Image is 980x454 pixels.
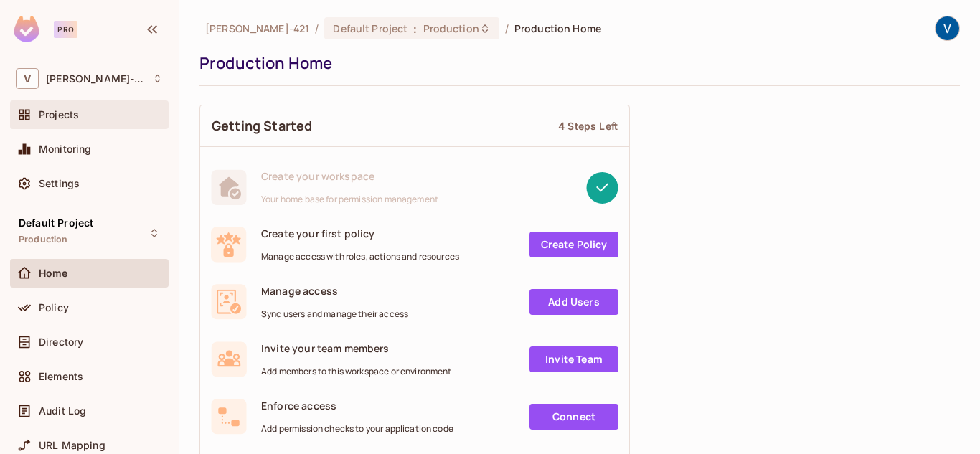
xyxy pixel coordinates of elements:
span: : [413,23,418,34]
span: Production [423,22,479,35]
span: Home [39,268,68,279]
a: Connect [529,404,618,430]
span: Getting Started [212,117,312,135]
span: Policy [39,302,69,313]
a: Add Users [529,289,618,315]
span: URL Mapping [39,440,105,451]
span: Your home base for permission management [261,194,438,205]
span: Invite your team members [261,341,452,355]
span: Audit Log [39,405,86,417]
li: / [505,22,509,35]
span: Manage access [261,284,408,298]
div: Production Home [199,52,953,74]
span: Production Home [514,22,601,35]
span: Settings [39,178,80,189]
div: 4 Steps Left [558,119,618,133]
span: Elements [39,371,83,382]
span: Manage access with roles, actions and resources [261,251,459,263]
span: the active workspace [205,22,309,35]
span: V [16,68,39,89]
span: Enforce access [261,399,453,412]
span: Add members to this workspace or environment [261,366,452,377]
span: Directory [39,336,83,348]
span: Create your workspace [261,169,438,183]
a: Create Policy [529,232,618,257]
span: Sync users and manage their access [261,308,408,320]
span: Default Project [19,217,93,229]
span: Workspace: Venkatraman-421 [46,73,145,85]
span: Monitoring [39,143,92,155]
span: Create your first policy [261,227,459,240]
li: / [315,22,319,35]
span: Add permission checks to your application code [261,423,453,435]
img: SReyMgAAAABJRU5ErkJggg== [14,16,39,42]
img: Venkatraman Hegde [936,16,959,40]
span: Production [19,234,68,245]
span: Default Project [333,22,407,35]
a: Invite Team [529,346,618,372]
div: Pro [54,21,77,38]
span: Projects [39,109,79,120]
